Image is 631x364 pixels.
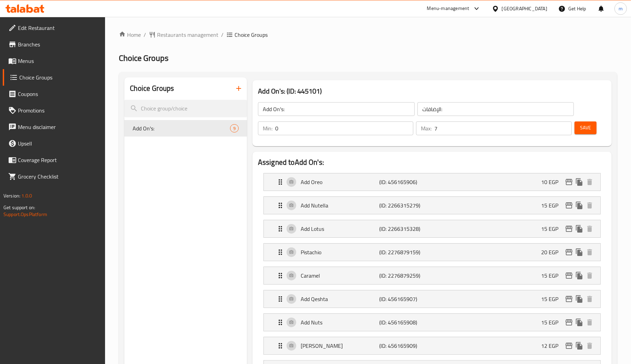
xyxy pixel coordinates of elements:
[541,342,564,350] p: 12 EGP
[230,124,239,132] div: Choices
[18,172,100,181] span: Grocery Checklist
[264,197,600,214] div: Expand
[230,125,238,132] span: 9
[3,20,105,36] a: Edit Restaurant
[119,50,168,66] span: Choice Groups
[124,100,247,117] input: search
[221,31,224,39] li: /
[18,156,100,164] span: Coverage Report
[264,337,600,354] div: Expand
[264,220,600,237] div: Expand
[124,120,247,137] div: Add On's:9
[564,270,574,281] button: edit
[258,86,606,97] h3: Add On's: (ID: 445101)
[301,318,379,326] p: Add Nuts
[301,342,379,350] p: [PERSON_NAME]
[264,267,600,284] div: Expand
[585,247,595,257] button: delete
[379,342,432,350] p: (ID: 456165909)
[3,168,105,185] a: Grocery Checklist
[574,200,585,211] button: duplicate
[379,271,432,280] p: (ID: 2276879259)
[119,31,141,39] a: Home
[301,225,379,233] p: Add Lotus
[541,295,564,303] p: 15 EGP
[585,270,595,281] button: delete
[574,317,585,328] button: duplicate
[580,124,591,132] span: Save
[18,139,100,148] span: Upsell
[3,86,105,102] a: Coupons
[3,102,105,119] a: Promotions
[541,178,564,186] p: 10 EGP
[564,294,574,304] button: edit
[564,341,574,351] button: edit
[379,295,432,303] p: (ID: 456165907)
[502,5,547,12] div: [GEOGRAPHIC_DATA]
[130,83,174,94] h2: Choice Groups
[3,210,47,219] a: Support.OpsPlatform
[301,271,379,280] p: Caramel
[564,247,574,257] button: edit
[585,224,595,234] button: delete
[3,203,35,212] span: Get support on:
[18,57,100,65] span: Menus
[264,314,600,331] div: Expand
[574,341,585,351] button: duplicate
[574,247,585,257] button: duplicate
[258,217,606,240] li: Expand
[18,40,100,49] span: Branches
[18,90,100,98] span: Coupons
[574,294,585,304] button: duplicate
[541,318,564,326] p: 15 EGP
[264,244,600,261] div: Expand
[574,270,585,281] button: duplicate
[585,177,595,187] button: delete
[541,201,564,210] p: 15 EGP
[258,287,606,311] li: Expand
[564,317,574,328] button: edit
[564,200,574,211] button: edit
[3,191,20,200] span: Version:
[421,124,432,132] p: Max:
[258,157,606,168] h2: Assigned to Add On's:
[541,225,564,233] p: 15 EGP
[3,119,105,135] a: Menu disclaimer
[119,31,617,39] nav: breadcrumb
[541,248,564,256] p: 20 EGP
[264,173,600,191] div: Expand
[19,73,100,82] span: Choice Groups
[301,201,379,210] p: Add Nutella
[564,224,574,234] button: edit
[301,178,379,186] p: Add Oreo
[379,318,432,326] p: (ID: 456165908)
[585,317,595,328] button: delete
[379,178,432,186] p: (ID: 456165906)
[379,248,432,256] p: (ID: 2276879159)
[3,135,105,152] a: Upsell
[3,53,105,69] a: Menus
[541,271,564,280] p: 15 EGP
[258,194,606,217] li: Expand
[3,36,105,53] a: Branches
[18,106,100,115] span: Promotions
[575,121,597,134] button: Save
[574,177,585,187] button: duplicate
[258,264,606,287] li: Expand
[263,124,272,132] p: Min:
[258,170,606,194] li: Expand
[258,311,606,334] li: Expand
[3,69,105,86] a: Choice Groups
[157,31,218,39] span: Restaurants management
[235,31,268,39] span: Choice Groups
[564,177,574,187] button: edit
[301,248,379,256] p: Pistachio
[264,290,600,308] div: Expand
[18,24,100,32] span: Edit Restaurant
[585,294,595,304] button: delete
[585,200,595,211] button: delete
[258,240,606,264] li: Expand
[18,123,100,131] span: Menu disclaimer
[21,191,32,200] span: 1.0.0
[3,152,105,168] a: Coverage Report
